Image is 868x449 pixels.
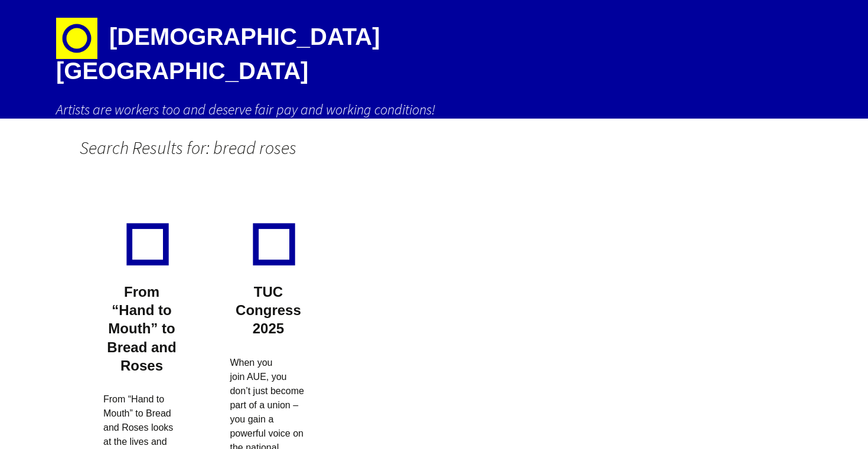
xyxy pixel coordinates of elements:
[107,284,176,373] a: From “Hand to Mouth” to Bread and Roses
[56,100,812,119] h2: Artists are workers too and deserve fair pay and working conditions!
[56,18,97,59] img: circle-e1448293145835.png
[236,284,301,336] a: TUC Congress 2025
[80,119,330,176] h1: Search Results for: bread roses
